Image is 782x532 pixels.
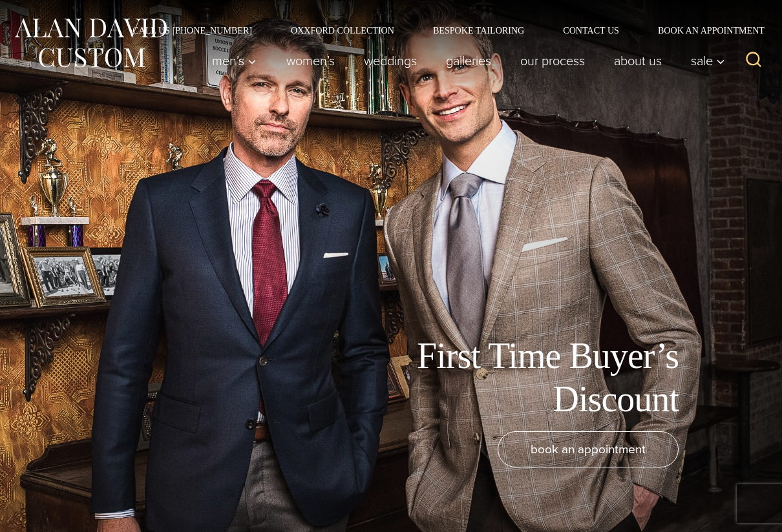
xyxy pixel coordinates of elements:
h1: First Time Buyer’s Discount [388,334,679,421]
span: book an appointment [531,440,646,458]
img: Alan David Custom [13,14,168,72]
a: Oxxford Collection [271,26,414,35]
a: Contact Us [544,26,639,35]
a: Call Us [PHONE_NUMBER] [113,26,271,35]
a: About Us [599,48,676,74]
a: Women’s [271,48,349,74]
nav: Secondary Navigation [113,26,769,35]
a: Our Process [505,48,599,74]
a: book an appointment [498,431,679,467]
button: View Search Form [738,45,769,76]
a: Galleries [431,48,505,74]
a: Bespoke Tailoring [414,26,544,35]
span: Sale [690,54,725,67]
span: Men’s [211,54,257,67]
a: weddings [349,48,431,74]
nav: Primary Navigation [197,48,732,74]
a: Book an Appointment [639,26,769,35]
